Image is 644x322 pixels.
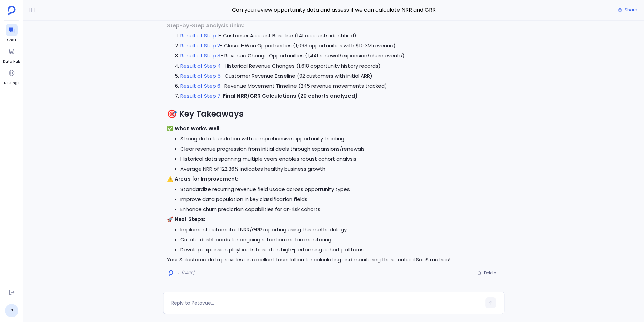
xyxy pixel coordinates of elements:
[180,82,220,89] a: Result of Step 6
[167,108,244,119] strong: 🎯 Key Takeaways
[473,268,500,278] button: Delete
[180,225,500,235] li: Implement automated NRR/GRR reporting using this methodology
[180,42,220,49] a: Result of Step 2
[180,184,500,194] li: Standardize recurring revenue field usage across opportunity types
[180,204,500,214] li: Enhance churn prediction capabilities for at-risk cohorts
[167,125,221,132] strong: ✅ What Works Well:
[3,45,20,64] a: Data Hub
[180,81,500,91] li: - Revenue Movement Timeline (245 revenue movements tracked)
[180,245,500,255] li: Develop expansion playbooks based on high-performing cohort patterns
[167,255,500,265] p: Your Salesforce data provides an excellent foundation for calculating and monitoring these critic...
[180,71,500,81] li: - Customer Revenue Baseline (92 customers with initial ARR)
[180,41,500,51] li: - Closed-Won Opportunities (1,093 opportunities with $10.3M revenue)
[4,67,19,86] a: Settings
[8,6,16,16] img: petavue logo
[180,194,500,204] li: Improve data population in key classification fields
[180,134,500,144] li: Strong data foundation with comprehensive opportunity tracking
[181,270,194,276] span: [DATE]
[6,24,18,43] a: Chat
[3,59,20,64] span: Data Hub
[5,304,18,317] a: P
[180,61,500,71] li: - Historical Revenue Changes (1,618 opportunity history records)
[169,270,173,276] img: logo
[180,51,500,61] li: - Revenue Change Opportunities (1,441 renewal/expansion/churn events)
[614,5,641,15] button: Share
[625,7,637,13] span: Share
[167,216,205,223] strong: 🚀 Next Steps:
[167,175,238,183] strong: ⚠️ Areas for Improvement:
[180,91,500,101] li: -
[180,144,500,154] li: Clear revenue progression from initial deals through expansions/renewals
[180,32,219,39] a: Result of Step 1
[180,31,500,41] li: - Customer Account Baseline (141 accounts identified)
[180,62,221,69] a: Result of Step 4
[4,80,19,86] span: Settings
[180,154,500,164] li: Historical data spanning multiple years enables robust cohort analysis
[180,164,500,174] li: Average NRR of 122.36% indicates healthy business growth
[484,270,496,276] span: Delete
[180,235,500,245] li: Create dashboards for ongoing retention metric monitoring
[180,52,220,59] a: Result of Step 3
[180,92,220,99] a: Result of Step 7
[163,6,504,14] span: Can you review opportunity data and assess if we can calculate NRR and GRR
[223,92,358,99] strong: Final NRR/GRR Calculations (20 cohorts analyzed)
[180,72,221,79] a: Result of Step 5
[6,37,18,43] span: Chat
